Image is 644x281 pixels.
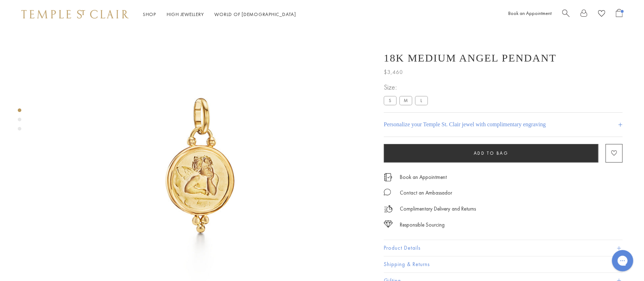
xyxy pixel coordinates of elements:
a: Open Shopping Bag [616,9,623,20]
a: View Wishlist [598,9,605,20]
a: Book an Appointment [400,173,447,181]
div: Product gallery navigation [18,107,21,136]
nav: Main navigation [143,10,296,19]
img: MessageIcon-01_2.svg [384,189,391,196]
img: icon_sourcing.svg [384,221,393,228]
span: $3,460 [384,68,403,77]
button: Add to bag [384,144,599,163]
a: ShopShop [143,11,156,17]
a: Search [562,9,570,20]
a: High JewelleryHigh Jewellery [167,11,204,17]
label: S [384,96,397,105]
div: Contact an Ambassador [400,189,452,197]
span: Add to bag [474,150,509,156]
a: World of [DEMOGRAPHIC_DATA]World of [DEMOGRAPHIC_DATA] [215,11,296,17]
span: Size: [384,81,431,93]
label: L [415,96,428,105]
a: Book an Appointment [508,10,552,16]
h4: + [618,118,623,131]
img: icon_appointment.svg [384,173,392,181]
p: Complimentary Delivery and Returns [400,205,476,213]
img: icon_delivery.svg [384,205,393,213]
button: Product Details [384,240,623,256]
img: Temple St. Clair [21,10,129,18]
h4: Personalize your Temple St. Clair jewel with complimentary engraving [384,120,546,129]
iframe: Gorgias live chat messenger [608,248,637,274]
div: Responsible Sourcing [400,221,445,229]
button: Shipping & Returns [384,256,623,272]
label: M [399,96,412,105]
h1: 18K Medium Angel Pendant [384,52,557,64]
